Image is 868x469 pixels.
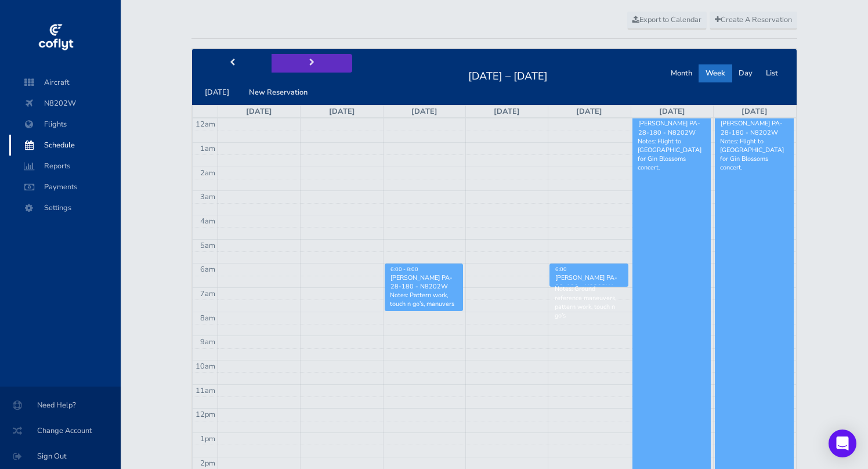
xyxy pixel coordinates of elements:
[200,264,215,275] span: 6am
[200,216,215,226] span: 4am
[200,313,215,323] span: 8am
[200,434,215,444] span: 1pm
[196,385,215,396] span: 11am
[198,84,236,102] button: [DATE]
[555,284,623,320] p: Notes: Ground reference maneuvers, pattern work, touch n go’s
[829,430,856,457] div: Open Intercom Messenger
[699,64,732,82] button: Week
[200,143,215,154] span: 1am
[494,106,520,117] a: [DATE]
[200,168,215,178] span: 2am
[638,137,706,172] p: Notes: Flight to [GEOGRAPHIC_DATA] for Gin Blossoms concert.
[200,288,215,299] span: 7am
[720,119,789,136] div: [PERSON_NAME] PA-28-180 - N8202W
[555,266,567,273] span: 6:00
[200,240,215,251] span: 5am
[627,12,707,29] a: Export to Calendar
[21,176,109,197] span: Payments
[21,72,109,93] span: Aircraft
[411,106,437,117] a: [DATE]
[14,446,107,467] span: Sign Out
[21,114,109,135] span: Flights
[196,361,215,371] span: 10am
[638,119,706,136] div: [PERSON_NAME] PA-28-180 - N8202W
[242,84,314,102] button: New Reservation
[555,273,623,291] div: [PERSON_NAME] PA-28-180 - N8202W
[664,64,699,82] button: Month
[715,15,792,25] span: Create A Reservation
[390,266,418,273] span: 6:00 - 8:00
[759,64,785,82] button: List
[710,12,797,29] a: Create A Reservation
[576,106,602,117] a: [DATE]
[192,54,272,72] button: prev
[21,156,109,176] span: Reports
[390,273,458,291] div: [PERSON_NAME] PA-28-180 - N8202W
[196,119,215,129] span: 12am
[272,54,352,72] button: next
[461,67,555,83] h2: [DATE] – [DATE]
[632,15,701,25] span: Export to Calendar
[329,106,355,117] a: [DATE]
[14,395,107,416] span: Need Help?
[390,291,458,308] p: Notes: Pattern work, touch n go’s, manuvers
[21,93,109,114] span: N8202W
[37,20,75,55] img: coflyt logo
[21,135,109,156] span: Schedule
[659,106,685,117] a: [DATE]
[200,458,215,468] span: 2pm
[742,106,768,117] a: [DATE]
[14,420,107,441] span: Change Account
[196,409,215,420] span: 12pm
[21,197,109,218] span: Settings
[246,106,272,117] a: [DATE]
[200,192,215,202] span: 3am
[732,64,759,82] button: Day
[720,137,789,172] p: Notes: Flight to [GEOGRAPHIC_DATA] for Gin Blossoms concert.
[200,337,215,347] span: 9am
